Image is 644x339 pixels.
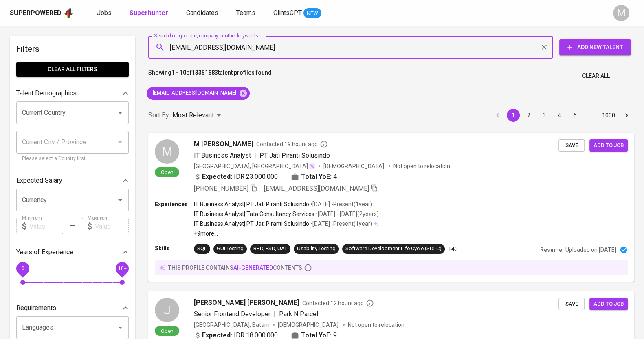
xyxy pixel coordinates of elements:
span: Add to job [593,141,624,150]
div: M [613,5,629,21]
p: Requirements [16,303,56,313]
a: MOpenM [PERSON_NAME]Contacted 19 hours agoIT Business Analyst|PT Jati Piranti Solusindo[GEOGRAPHI... [148,133,634,282]
span: Add New Talent [566,42,624,53]
div: M [155,139,179,164]
h6: Filters [16,42,129,55]
a: Superhunter [130,8,170,18]
a: Candidates [186,8,220,18]
button: Add to job [589,139,628,152]
span: Park N Parcel [279,310,318,318]
p: Not open to relocation [393,162,450,170]
div: Years of Experience [16,244,129,260]
span: 0 [21,266,24,271]
span: Teams [236,9,255,17]
button: Go to next page [620,109,633,122]
p: • [DATE] - Present ( 1 year ) [309,200,372,208]
span: PT Jati Piranti Solusindo [259,152,330,159]
button: Clear All [579,68,613,84]
b: 1 - 10 [171,69,186,76]
div: Most Relevant [172,108,224,123]
span: Add to job [593,299,624,309]
span: [EMAIL_ADDRESS][DOMAIN_NAME] [147,89,241,97]
div: Usability Testing [297,245,336,253]
p: Showing of talent profiles found [148,68,272,84]
button: Go to page 1000 [600,109,618,122]
span: Clear All filters [23,64,122,75]
span: [PHONE_NUMBER] [194,185,248,192]
a: GlintsGPT NEW [273,8,321,18]
button: Open [114,107,126,119]
b: 13351683 [192,69,218,76]
span: 4 [333,172,337,182]
input: Value [29,218,63,234]
div: … [584,111,597,119]
div: Expected Salary [16,172,129,189]
img: app logo [63,7,74,19]
span: Clear All [582,71,610,81]
div: SQL [197,245,207,253]
button: Save [558,139,585,152]
p: Experiences [155,200,194,208]
p: IT Business Analyst | Tata Consultancy Services [194,210,314,218]
p: Uploaded on [DATE] [565,246,616,254]
span: Jobs [97,9,112,17]
button: Open [114,322,126,333]
span: GlintsGPT [273,9,302,17]
p: Years of Experience [16,247,73,257]
p: Expected Salary [16,176,62,185]
span: | [254,151,256,161]
span: M [PERSON_NAME] [194,139,253,149]
b: Total YoE: [301,172,332,182]
p: • [DATE] - Present ( 1 year ) [309,220,372,228]
span: [PERSON_NAME] [PERSON_NAME] [194,298,299,308]
span: Save [563,299,580,309]
b: Expected: [202,172,232,182]
span: AI-generated [233,264,273,271]
span: Senior Frontend Developer [194,310,270,318]
b: Superhunter [130,9,168,17]
span: [DEMOGRAPHIC_DATA] [278,321,340,329]
button: Save [558,298,585,310]
svg: By Batam recruiter [320,140,328,148]
div: Superpowered [10,9,62,18]
svg: By Batam recruiter [366,299,374,307]
button: Clear [538,42,550,53]
img: magic_wand.svg [309,163,315,169]
p: Skills [155,244,194,252]
input: Value [95,218,129,234]
p: Sort By [148,110,169,120]
div: [GEOGRAPHIC_DATA], [GEOGRAPHIC_DATA] [194,162,315,170]
div: Requirements [16,300,129,316]
p: this profile contains contents [168,264,302,272]
a: Superpoweredapp logo [10,7,74,19]
p: Talent Demographics [16,88,77,98]
p: +9 more ... [194,229,379,238]
p: Not open to relocation [348,321,404,329]
span: 10+ [118,266,126,271]
p: IT Business Analyst | PT Jati Piranti Solusindo [194,200,309,208]
p: Resume [540,246,562,254]
p: +43 [448,245,458,253]
button: Add to job [589,298,628,310]
button: Clear All filters [16,62,129,77]
span: [EMAIL_ADDRESS][DOMAIN_NAME] [264,185,369,192]
div: J [155,298,179,322]
span: Save [563,141,580,150]
span: [DEMOGRAPHIC_DATA] [323,162,385,170]
button: Open [114,194,126,206]
span: Open [158,328,177,335]
p: • [DATE] - [DATE] ( 2 years ) [314,210,379,218]
button: Go to page 3 [538,109,551,122]
p: Please select a Country first [22,155,123,163]
p: IT Business Analyst | PT Jati Piranti Solusindo [194,220,309,228]
span: NEW [303,9,321,18]
button: Go to page 4 [553,109,566,122]
button: Go to page 2 [522,109,535,122]
a: Teams [236,8,257,18]
button: page 1 [507,109,520,122]
nav: pagination navigation [490,109,634,122]
span: | [274,309,276,319]
span: Contacted 12 hours ago [302,299,374,307]
span: IT Business Analyst [194,152,251,159]
div: Talent Demographics [16,85,129,101]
